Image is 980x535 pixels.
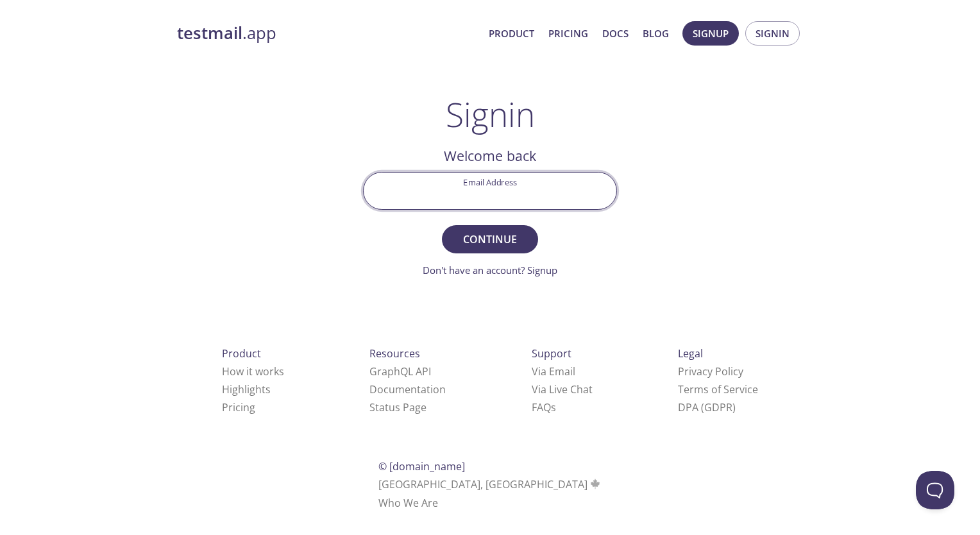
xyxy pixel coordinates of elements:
[916,471,954,509] iframe: Help Scout Beacon - Open
[643,25,669,42] a: Blog
[693,25,729,42] span: Signup
[682,21,739,46] button: Signup
[678,400,736,414] a: DPA (GDPR)
[532,346,571,361] span: Support
[745,21,800,46] button: Signin
[369,346,420,361] span: Resources
[378,459,465,473] span: © [DOMAIN_NAME]
[678,382,758,396] a: Terms of Service
[489,25,534,42] a: Product
[177,22,478,44] a: testmail.app
[678,364,743,378] a: Privacy Policy
[222,400,255,414] a: Pricing
[756,25,790,42] span: Signin
[378,496,438,510] a: Who We Are
[456,230,524,248] span: Continue
[222,364,284,378] a: How it works
[602,25,629,42] a: Docs
[363,145,617,167] h2: Welcome back
[446,95,535,133] h1: Signin
[177,22,242,44] strong: testmail
[369,382,446,396] a: Documentation
[369,364,431,378] a: GraphQL API
[378,477,602,491] span: [GEOGRAPHIC_DATA], [GEOGRAPHIC_DATA]
[222,346,261,361] span: Product
[532,364,575,378] a: Via Email
[532,400,556,414] a: FAQ
[222,382,271,396] a: Highlights
[548,25,588,42] a: Pricing
[423,264,557,276] a: Don't have an account? Signup
[678,346,703,361] span: Legal
[442,225,538,253] button: Continue
[369,400,427,414] a: Status Page
[532,382,593,396] a: Via Live Chat
[551,400,556,414] span: s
